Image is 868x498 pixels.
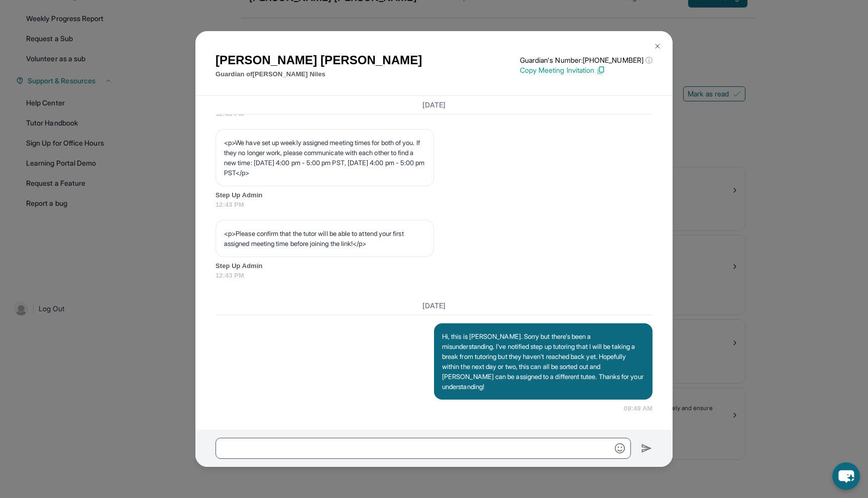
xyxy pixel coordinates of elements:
button: chat-button [832,462,860,490]
span: 09:49 AM [624,404,653,414]
span: Step Up Admin [215,190,653,200]
span: 12:43 PM [215,200,653,210]
p: <p>We have set up weekly assigned meeting times for both of you. If they no longer work, please c... [224,138,425,178]
span: Step Up Admin [215,261,653,271]
img: Send icon [641,442,653,454]
span: 12:43 PM [215,271,653,281]
p: Guardian's Number: [PHONE_NUMBER] [520,55,653,65]
img: Emoji [615,443,625,453]
h1: [PERSON_NAME] [PERSON_NAME] [215,51,422,69]
img: Copy Icon [596,66,605,75]
img: Close Icon [654,42,662,50]
h3: [DATE] [215,301,653,311]
p: Copy Meeting Invitation [520,65,653,75]
p: <p>Please confirm that the tutor will be able to attend your first assigned meeting time before j... [224,228,425,248]
p: Guardian of [PERSON_NAME] Niles [215,69,422,79]
span: ⓘ [645,55,653,65]
p: Hi, this is [PERSON_NAME]. Sorry but there's been a misunderstanding. I've notified step up tutor... [442,331,644,392]
h3: [DATE] [215,100,653,110]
